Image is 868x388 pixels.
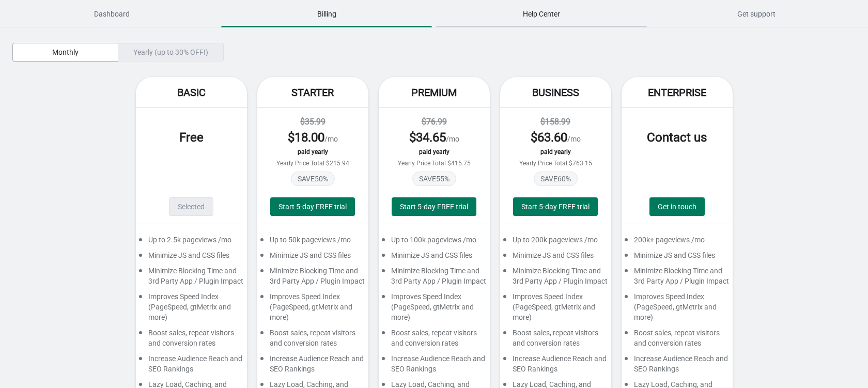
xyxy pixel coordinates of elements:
div: paid yearly [268,148,358,156]
div: Minimize JS and CSS files [136,250,247,266]
div: /mo [510,129,601,146]
button: Start 5-day FREE trial [392,197,476,216]
div: Improves Speed Index (PageSpeed, gtMetrix and more) [136,291,247,328]
div: Minimize Blocking Time and 3rd Party App / Plugin Impact [257,266,368,291]
div: Increase Audience Reach and SEO Rankings [379,353,490,379]
div: Minimize JS and CSS files [500,250,611,266]
span: SAVE 60 % [534,172,578,186]
div: Increase Audience Reach and SEO Rankings [500,353,611,379]
div: Improves Speed Index (PageSpeed, gtMetrix and more) [257,291,368,328]
button: Dashboard [4,1,219,27]
div: Business [500,77,611,108]
div: Yearly Price Total $215.94 [268,160,358,167]
div: Increase Audience Reach and SEO Rankings [622,353,733,379]
span: SAVE 55 % [412,172,456,186]
span: Help Center [436,5,647,23]
div: Basic [136,77,247,108]
span: SAVE 50 % [291,172,335,186]
button: Start 5-day FREE trial [513,197,598,216]
div: $76.99 [389,116,479,128]
div: Minimize Blocking Time and 3rd Party App / Plugin Impact [136,266,247,291]
div: /mo [268,129,358,146]
div: paid yearly [510,148,601,156]
div: Enterprise [622,77,733,108]
div: Boost sales, repeat visitors and conversion rates [500,328,611,353]
div: Up to 200k pageviews /mo [500,235,611,250]
div: Boost sales, repeat visitors and conversion rates [379,328,490,353]
span: Get in touch [658,203,696,211]
span: Get support [651,5,862,23]
div: /mo [389,129,479,146]
div: $35.99 [268,116,358,128]
button: Start 5-day FREE trial [270,197,355,216]
span: $ 63.60 [531,130,567,145]
div: Minimize JS and CSS files [622,250,733,266]
div: Increase Audience Reach and SEO Rankings [257,353,368,379]
div: Improves Speed Index (PageSpeed, gtMetrix and more) [500,291,611,328]
div: Increase Audience Reach and SEO Rankings [136,353,247,379]
div: 200k+ pageviews /mo [622,235,733,250]
div: $158.99 [510,116,601,128]
div: Yearly Price Total $763.15 [510,160,601,167]
div: Minimize Blocking Time and 3rd Party App / Plugin Impact [500,266,611,291]
div: Boost sales, repeat visitors and conversion rates [622,328,733,353]
span: Contact us [647,130,707,145]
span: Start 5-day FREE trial [278,203,347,211]
div: Premium [379,77,490,108]
div: Improves Speed Index (PageSpeed, gtMetrix and more) [379,291,490,328]
span: Dashboard [6,5,217,23]
div: Starter [257,77,368,108]
a: Get in touch [649,197,705,216]
span: $ 34.65 [409,130,446,145]
div: Improves Speed Index (PageSpeed, gtMetrix and more) [622,291,733,328]
div: Yearly Price Total $415.75 [389,160,479,167]
div: Minimize Blocking Time and 3rd Party App / Plugin Impact [622,266,733,291]
span: Monthly [52,48,79,56]
div: Minimize Blocking Time and 3rd Party App / Plugin Impact [379,266,490,291]
div: Up to 100k pageviews /mo [379,235,490,250]
div: Minimize JS and CSS files [257,250,368,266]
button: Monthly [12,43,118,61]
div: Boost sales, repeat visitors and conversion rates [257,328,368,353]
div: Minimize JS and CSS files [379,250,490,266]
div: Up to 2.5k pageviews /mo [136,235,247,250]
span: $ 18.00 [288,130,324,145]
span: Free [179,130,204,145]
span: Billing [221,5,432,23]
span: Start 5-day FREE trial [400,203,468,211]
span: Start 5-day FREE trial [521,203,590,211]
div: Boost sales, repeat visitors and conversion rates [136,328,247,353]
div: paid yearly [389,148,479,156]
div: Up to 50k pageviews /mo [257,235,368,250]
